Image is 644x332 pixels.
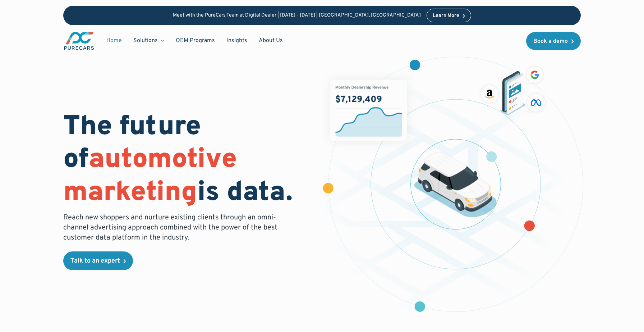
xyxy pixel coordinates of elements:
[101,34,128,47] a: Home
[526,32,581,50] a: Book a demo
[478,64,548,115] img: ads on social media and advertising partners
[253,34,289,47] a: About Us
[63,251,133,270] a: Talk to an expert
[427,9,471,22] a: Learn More
[63,143,237,210] span: automotive marketing
[221,34,253,47] a: Insights
[128,34,170,47] div: Solutions
[330,80,407,141] img: chart showing monthly dealership revenue of $7m
[170,34,221,47] a: OEM Programs
[63,111,313,210] h1: The future of is data.
[433,13,459,18] div: Learn More
[63,31,95,51] img: purecars logo
[533,38,568,44] div: Book a demo
[70,258,120,264] div: Talk to an expert
[133,37,158,45] div: Solutions
[63,31,95,51] a: main
[173,13,421,19] p: Meet with the PureCars Team at Digital Dealer | [DATE] - [DATE] | [GEOGRAPHIC_DATA], [GEOGRAPHIC_...
[414,152,497,217] img: illustration of a vehicle
[63,213,282,243] p: Reach new shoppers and nurture existing clients through an omni-channel advertising approach comb...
